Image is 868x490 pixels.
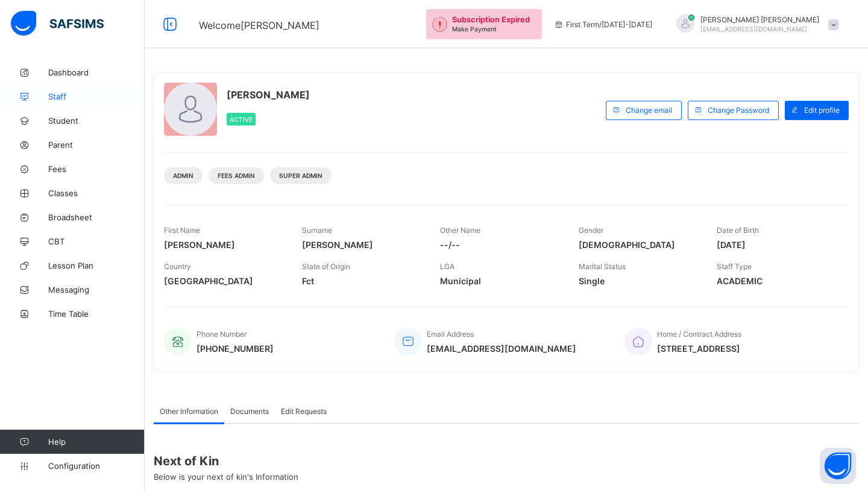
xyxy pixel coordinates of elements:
[48,261,145,270] span: Lesson Plan
[199,19,319,31] span: Welcome [PERSON_NAME]
[227,89,310,101] span: [PERSON_NAME]
[579,226,603,235] span: Gender
[48,116,145,126] span: Student
[804,106,840,115] span: Edit profile
[164,240,284,250] span: [PERSON_NAME]
[452,15,530,24] span: Subscription Expired
[554,20,652,29] span: session/term information
[48,461,144,471] span: Configuration
[11,11,104,36] img: safsims
[154,454,859,468] span: Next of Kin
[708,106,769,115] span: Change Password
[302,226,332,235] span: Surname
[452,25,497,33] span: Make Payment
[427,329,474,339] span: Email Address
[657,343,741,354] span: [STREET_ADDRESS]
[440,262,454,271] span: LGA
[164,276,284,286] span: [GEOGRAPHIC_DATA]
[48,140,145,150] span: Parent
[302,276,422,286] span: Fct
[281,407,327,416] span: Edit Requests
[48,188,145,198] span: Classes
[160,407,218,416] span: Other Information
[48,437,144,447] span: Help
[48,237,145,246] span: CBT
[279,172,322,179] span: Super Admin
[164,226,200,235] span: First Name
[164,262,191,271] span: Country
[302,240,422,250] span: [PERSON_NAME]
[173,172,193,179] span: Admin
[48,309,145,319] span: Time Table
[626,106,672,115] span: Change email
[48,92,145,101] span: Staff
[657,329,741,339] span: Home / Contract Address
[197,329,247,339] span: Phone Number
[717,276,837,286] span: ACADEMIC
[427,343,576,354] span: [EMAIL_ADDRESS][DOMAIN_NAME]
[154,472,298,482] span: Below is your next of kin's Information
[579,276,699,286] span: Single
[579,262,626,271] span: Marital Status
[579,240,699,250] span: [DEMOGRAPHIC_DATA]
[700,15,819,24] span: [PERSON_NAME] [PERSON_NAME]
[440,276,560,286] span: Municipal
[432,17,447,32] img: outstanding-1.146d663e52f09953f639664a84e30106.svg
[230,407,269,416] span: Documents
[302,262,350,271] span: State of Origin
[717,226,759,235] span: Date of Birth
[230,116,253,123] span: Active
[218,172,255,179] span: Fees Admin
[820,448,856,484] button: Open asap
[717,262,752,271] span: Staff Type
[664,14,845,34] div: AbubakarMohammed
[197,343,274,354] span: [PHONE_NUMBER]
[717,240,837,250] span: [DATE]
[48,164,145,174] span: Fees
[48,212,145,222] span: Broadsheet
[440,240,560,250] span: --/--
[700,25,807,33] span: [EMAIL_ADDRESS][DOMAIN_NAME]
[48,68,145,77] span: Dashboard
[440,226,480,235] span: Other Name
[48,285,145,294] span: Messaging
